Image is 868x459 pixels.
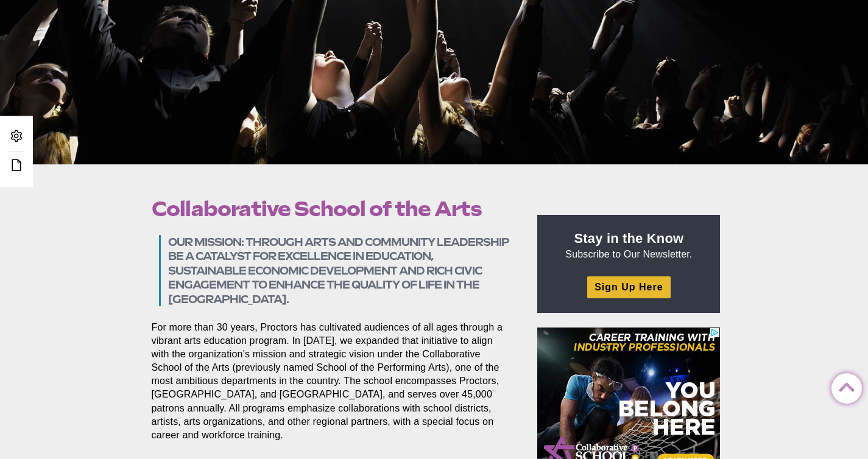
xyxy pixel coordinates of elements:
p: Subscribe to Our Newsletter. [552,229,705,261]
a: Admin Area [6,125,27,148]
h3: Our mission: Through arts and community leadership be a catalyst for excellence in education, sus... [168,235,510,306]
a: Sign Up Here [587,276,670,298]
a: Edit this Post/Page [6,155,27,177]
p: For more than 30 years, Proctors has cultivated audiences of all ages through a vibrant arts educ... [152,321,510,442]
a: Back to Top [831,374,856,398]
h1: Collaborative School of the Arts [152,197,510,220]
strong: Stay in the Know [574,231,684,246]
